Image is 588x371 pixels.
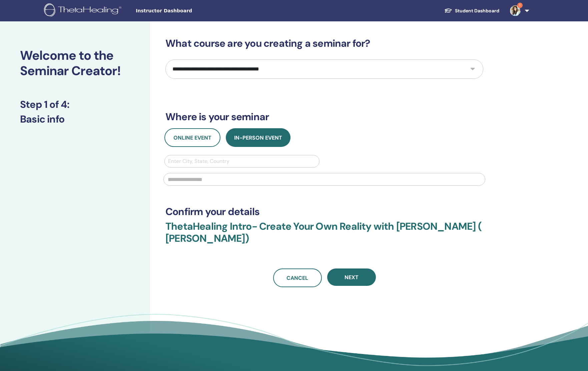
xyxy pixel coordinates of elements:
a: Cancel [273,268,322,287]
span: Online Event [173,134,211,141]
button: In-Person Event [226,128,290,147]
h3: What course are you creating a seminar for? [165,37,483,49]
img: logo.png [44,3,124,18]
img: graduation-cap-white.svg [444,8,452,13]
span: Cancel [286,274,308,282]
h3: Basic info [20,113,130,125]
h3: Step 1 of 4 : [20,99,130,111]
img: default.jpg [510,5,521,16]
span: 1 [517,3,523,8]
h3: ThetaHealing Intro- Create Your Own Reality with [PERSON_NAME] ( [PERSON_NAME]) [165,220,483,252]
h3: Confirm your details [165,206,483,218]
a: Student Dashboard [439,5,505,17]
button: Next [327,268,376,286]
span: In-Person Event [234,134,282,141]
span: Next [345,274,359,281]
h2: Welcome to the Seminar Creator! [20,48,130,78]
button: Online Event [164,128,220,147]
h3: Where is your seminar [165,111,483,123]
span: Instructor Dashboard [136,7,236,14]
